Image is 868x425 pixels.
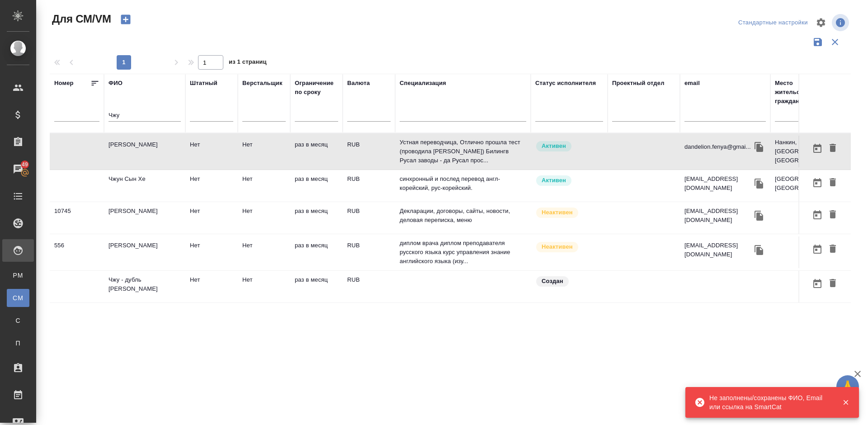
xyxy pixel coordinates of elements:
[290,236,343,268] td: раз в месяц
[832,14,851,31] span: Посмотреть информацию
[836,398,855,406] button: Закрыть
[104,236,185,268] td: [PERSON_NAME]
[104,136,185,167] td: [PERSON_NAME]
[840,377,855,396] span: 🙏
[295,79,338,97] div: Ограничение по сроку
[752,177,766,190] button: Скопировать
[752,243,766,257] button: Скопировать
[343,271,395,302] td: RUB
[50,202,104,234] td: 10745
[684,175,752,193] p: [EMAIL_ADDRESS][DOMAIN_NAME]
[7,289,29,307] a: CM
[542,242,573,251] p: Неактивен
[343,136,395,167] td: RUB
[242,79,283,88] div: Верстальщик
[825,241,840,258] button: Удалить
[684,79,700,88] div: email
[108,79,123,88] div: ФИО
[752,209,766,222] button: Скопировать
[343,170,395,202] td: RUB
[343,202,395,234] td: RUB
[535,207,603,219] div: Наши пути разошлись: исполнитель с нами не работает
[104,170,185,202] td: Чжун Сын Хе
[825,175,840,191] button: Удалить
[7,334,29,352] a: П
[290,202,343,234] td: раз в месяц
[684,241,752,259] p: [EMAIL_ADDRESS][DOMAIN_NAME]
[238,170,290,202] td: Нет
[770,133,852,170] td: Нанкин, [GEOGRAPHIC_DATA], [GEOGRAPHIC_DATA]
[810,241,825,258] button: Открыть календарь загрузки
[400,138,526,165] p: Устная переводчица, Отлично прошла тест (проводила [PERSON_NAME]) Билингв Русал заводы - да Русал...
[190,79,217,88] div: Штатный
[400,207,526,225] p: Декларации, договоры, сайты, новости, деловая переписка, меню
[684,207,752,225] p: [EMAIL_ADDRESS][DOMAIN_NAME]
[400,239,526,266] p: диплом врача диплом преподавателя русского языка курс управления знание английского языка (изу...
[400,79,446,88] div: Специализация
[290,271,343,302] td: раз в месяц
[11,316,25,325] span: С
[229,57,267,70] span: из 1 страниц
[535,140,603,152] div: Рядовой исполнитель: назначай с учетом рейтинга
[54,79,74,88] div: Номер
[542,142,566,151] p: Активен
[535,241,603,253] div: Наши пути разошлись: исполнитель с нами не работает
[752,140,766,154] button: Скопировать
[343,236,395,268] td: RUB
[775,79,847,106] div: Место жительства(Город), гражданство
[238,202,290,234] td: Нет
[810,12,832,33] span: Настроить таблицу
[50,236,104,268] td: 556
[290,170,343,202] td: раз в месяц
[535,175,603,187] div: Рядовой исполнитель: назначай с учетом рейтинга
[810,175,825,191] button: Открыть календарь загрузки
[7,266,29,284] a: PM
[50,12,111,26] span: Для СМ/VM
[684,142,751,151] p: dandelion.fenya@gmai...
[825,207,840,223] button: Удалить
[238,236,290,268] td: Нет
[104,271,185,302] td: Чжу - дубль [PERSON_NAME]
[7,312,29,330] a: С
[11,271,25,280] span: PM
[400,175,526,193] p: синхронный и послед перевод англ-корейский, рус-корейский.
[810,140,825,157] button: Открыть календарь загрузки
[185,136,238,167] td: Нет
[347,79,370,88] div: Валюта
[709,393,829,411] div: Не заполнены/сохранены ФИО, Email или ссылка на SmartCat
[612,79,665,88] div: Проектный отдел
[185,170,238,202] td: Нет
[836,375,859,398] button: 🙏
[810,275,825,292] button: Открыть календарь загрузки
[826,33,844,51] button: Сбросить фильтры
[238,271,290,302] td: Нет
[2,158,34,180] a: 49
[11,293,25,302] span: CM
[736,16,810,30] div: split button
[238,136,290,167] td: Нет
[104,202,185,234] td: [PERSON_NAME]
[542,277,563,286] p: Создан
[290,136,343,167] td: раз в месяц
[185,202,238,234] td: Нет
[11,339,25,348] span: П
[185,271,238,302] td: Нет
[770,170,852,202] td: [GEOGRAPHIC_DATA], [GEOGRAPHIC_DATA]
[16,160,33,169] span: 49
[535,79,596,88] div: Статус исполнителя
[809,33,826,51] button: Сохранить фильтры
[185,236,238,268] td: Нет
[825,275,840,292] button: Удалить
[542,176,566,185] p: Активен
[810,207,825,223] button: Открыть календарь загрузки
[825,140,840,157] button: Удалить
[542,208,573,217] p: Неактивен
[115,12,137,27] button: Создать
